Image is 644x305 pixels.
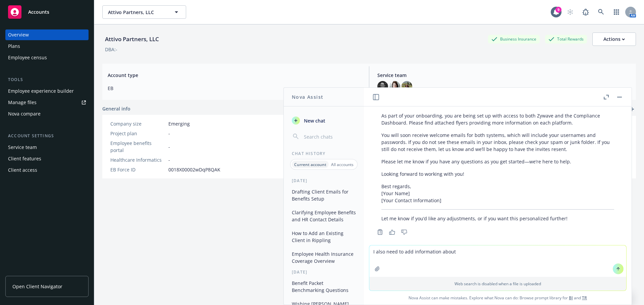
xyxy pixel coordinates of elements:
[110,166,166,173] div: EB Force ID
[168,120,190,127] span: Emerging
[369,245,626,277] textarea: I also need to add information about
[381,112,614,126] p: As part of your onboarding, you are being set up with access to both Zywave and the Compliance Da...
[289,186,359,204] button: Drafting Client Emails for Benefits Setup
[8,41,20,52] div: Plans
[110,156,166,163] div: Healthcare Informatics
[105,46,117,53] div: DBA: -
[28,9,49,15] span: Accounts
[102,5,186,19] button: Attivo Partners, LLC
[289,115,359,127] button: New chat
[594,5,608,19] a: Search
[289,207,359,225] button: Clarifying Employee Benefits and HR Contact Details
[579,5,592,19] a: Report a Bug
[5,86,89,96] a: Employee experience builder
[284,178,364,183] div: [DATE]
[367,291,629,305] span: Nova Assist can make mistakes. Explore what Nova can do: Browse prompt library for and
[303,132,356,141] input: Search chats
[381,183,614,204] p: Best regards, [Your Name] [Your Contact Information]
[488,35,540,43] div: Business Insurance
[168,130,170,137] span: -
[373,281,622,287] p: Web search is disabled when a file is uploaded
[289,278,359,296] button: Benefit Packet Benchmarking Questions
[8,52,47,63] div: Employee census
[8,29,29,40] div: Overview
[102,35,162,44] div: Attivo Partners, LLC
[377,81,388,92] img: photo
[5,142,89,153] a: Service team
[8,165,37,175] div: Client access
[399,227,410,237] button: Thumbs down
[582,295,587,301] a: TR
[289,248,359,266] button: Employee Health Insurance Coverage Overview
[592,32,636,46] button: Actions
[555,7,561,13] div: 9
[5,165,89,175] a: Client access
[303,117,325,124] span: New chat
[628,105,636,113] a: add
[389,81,400,92] img: photo
[610,5,623,19] a: Switch app
[108,85,361,92] span: EB
[5,133,89,139] div: Account settings
[8,86,74,96] div: Employee experience builder
[168,143,170,150] span: -
[5,108,89,119] a: Nova compare
[108,72,361,79] span: Account type
[110,120,166,127] div: Company size
[168,156,170,163] span: -
[5,97,89,108] a: Manage files
[102,105,130,112] span: General info
[289,228,359,246] button: How to Add an Existing Client in Rippling
[5,3,89,21] a: Accounts
[381,170,614,177] p: Looking forward to working with you!
[168,166,220,173] span: 0018X00002wDqP8QAK
[110,130,166,137] div: Project plan
[8,153,41,164] div: Client features
[110,140,166,154] div: Employee benefits portal
[563,5,577,19] a: Start snowing
[294,162,326,167] p: Current account
[545,35,587,43] div: Total Rewards
[331,162,354,167] p: All accounts
[5,29,89,40] a: Overview
[401,81,412,92] img: photo
[381,132,614,153] p: You will soon receive welcome emails for both systems, which will include your usernames and pass...
[5,76,89,83] div: Tools
[284,269,364,275] div: [DATE]
[8,108,41,119] div: Nova compare
[292,93,323,100] h1: Nova Assist
[381,158,614,165] p: Please let me know if you have any questions as you get started—we’re here to help.
[108,9,166,16] span: Attivo Partners, LLC
[8,97,37,108] div: Manage files
[5,153,89,164] a: Client features
[12,283,62,290] span: Open Client Navigator
[381,215,614,222] p: Let me know if you’d like any adjustments, or if you want this personalized further!
[569,295,573,301] a: BI
[284,151,364,156] div: Chat History
[5,52,89,63] a: Employee census
[8,142,37,153] div: Service team
[377,72,631,79] span: Service team
[603,33,625,46] div: Actions
[5,41,89,52] a: Plans
[377,229,383,235] svg: Copy to clipboard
